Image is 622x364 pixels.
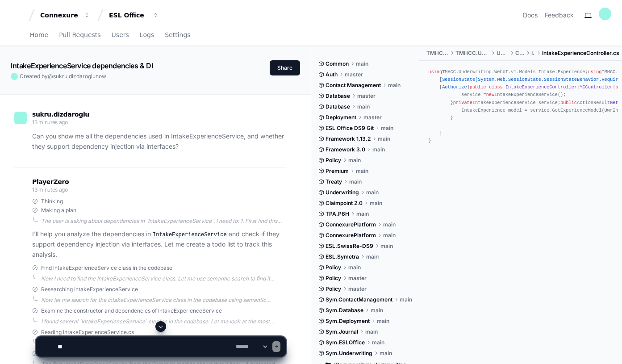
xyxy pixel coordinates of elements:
[32,229,286,260] p: I'll help you analyze the dependencies in and check if they support dependency injection via inte...
[56,337,234,356] textarea: To enrich screen reader interactions, please activate Accessibility in Grammarly extension settings
[326,243,373,250] span: ESL.SwissRe-DS9
[326,307,363,314] span: Sym.Database
[486,92,494,97] span: new
[326,82,381,89] span: Contact Management
[326,103,350,110] span: Database
[523,11,538,20] a: Docs
[96,73,106,79] span: now
[388,82,401,89] span: main
[326,296,392,303] span: Sym.ContactManagement
[356,167,368,175] span: main
[326,253,359,260] span: ESL.Symetra
[41,307,222,314] span: Examine the constructor and dependencies of IntakeExperienceService
[140,32,154,38] span: Logs
[41,297,286,304] div: Now let me search for the IntakeExperienceService class in the codebase using semantic search.
[366,253,379,260] span: main
[400,296,412,303] span: main
[348,285,367,293] span: master
[32,186,68,193] span: 13 minutes ago
[378,135,390,142] span: main
[41,264,172,272] span: Find IntakeExperienceService class in the codebase
[326,264,341,271] span: Policy
[348,157,361,164] span: main
[326,178,342,185] span: Treaty
[326,232,376,239] span: ConnexurePlatform
[30,25,48,46] a: Home
[59,25,100,46] a: Pull Requests
[370,200,382,207] span: main
[470,84,486,90] span: public
[380,243,393,250] span: main
[372,146,385,153] span: main
[41,275,286,282] div: Now I need to find the IntakeExperienceService class. Let me use semantic search to find it acros...
[580,84,613,90] span: YCController
[41,318,286,325] div: I found several `IntakeExperienceService` classes in the codebase. Let me look at the most releva...
[326,221,376,228] span: ConnexurePlatform
[326,135,371,142] span: Framework 1.13.2
[357,92,376,100] span: master
[505,84,577,90] span: IntakeExperienceController
[326,125,374,132] span: ESL Office DS9 Git
[345,71,363,78] span: master
[53,73,96,79] span: sukru.dizdaroglu
[326,275,341,282] span: Policy
[455,50,489,57] span: TMHCC.Underwriting.WebUi.v1
[30,32,48,38] span: Home
[326,71,338,78] span: Auth
[515,50,525,57] span: Controllers
[348,264,361,271] span: main
[383,232,396,239] span: main
[112,25,129,46] a: Users
[32,111,89,118] span: sukru.dizdaroglu
[426,50,448,57] span: TMHCC.Underwriting
[105,7,163,23] button: ESL Office
[489,84,503,90] span: class
[48,73,53,79] span: @
[545,11,574,20] button: Feedback
[348,275,367,282] span: master
[37,7,94,23] button: Connexure
[326,114,356,121] span: Deployment
[383,221,396,228] span: main
[326,167,349,175] span: Premium
[326,146,365,153] span: Framework 3.0
[377,318,389,325] span: main
[442,84,467,90] span: Authorize
[366,189,379,196] span: main
[326,157,341,164] span: Policy
[41,286,138,293] span: Researching IntakeExperienceService
[41,207,76,214] span: Making a plan
[40,11,79,20] div: Connexure
[349,178,362,185] span: main
[151,231,229,239] code: IntakeExperienceService
[531,50,535,57] span: Intake
[428,69,442,75] span: using
[270,60,300,75] button: Share
[381,125,393,132] span: main
[356,60,368,67] span: main
[112,32,129,38] span: Users
[165,32,190,38] span: Settings
[326,200,363,207] span: Claimpoint 2.0
[32,179,69,184] span: PlayerZero
[41,198,63,205] span: Thinking
[109,11,147,20] div: ESL Office
[32,131,286,152] p: Can you show me all the dependencies used in IntakeExperienceService, and whether they support de...
[356,210,369,218] span: main
[428,68,613,145] div: TMHCC.Underwriting.WebUI.v1.Models.Intake.Experience; TMHCC.Underwriting.WebUI.v1.Services.Intake...
[32,119,68,126] span: 13 minutes ago
[357,103,370,110] span: main
[588,69,602,75] span: using
[326,60,349,67] span: Common
[371,307,383,314] span: main
[560,100,577,105] span: public
[326,210,349,218] span: TPA.P6H
[326,92,350,100] span: Database
[497,50,508,57] span: Underwriting
[326,285,341,293] span: Policy
[453,100,472,105] span: private
[41,218,286,225] div: The user is asking about dependencies in `IntakeExperienceService`. I need to: 1. First find this...
[165,25,190,46] a: Settings
[59,32,100,38] span: Pull Requests
[140,25,154,46] a: Logs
